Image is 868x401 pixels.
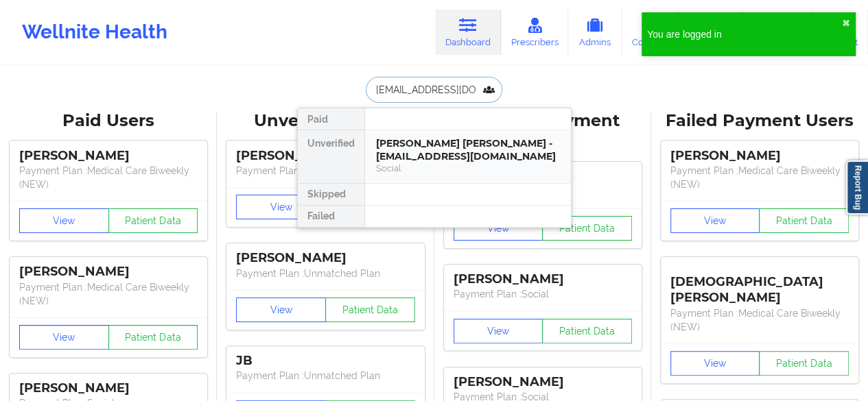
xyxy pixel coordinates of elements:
button: View [454,319,543,343]
button: View [19,325,109,350]
div: Failed Payment Users [661,110,858,132]
button: Patient Data [108,208,198,233]
div: [PERSON_NAME] [19,264,198,280]
p: Payment Plan : Social [454,287,632,301]
button: View [236,297,326,322]
p: Payment Plan : Unmatched Plan [236,164,414,178]
div: You are logged in [647,27,842,41]
div: [PERSON_NAME] [454,271,632,287]
button: Patient Data [108,325,198,350]
button: Patient Data [759,208,849,233]
p: Payment Plan : Unmatched Plan [236,267,414,280]
a: Coaches [622,10,679,55]
button: Patient Data [542,216,632,241]
div: [PERSON_NAME] [19,148,198,164]
button: View [670,351,760,376]
div: Unverified Users [226,110,424,132]
div: [PERSON_NAME] [19,380,198,396]
button: View [19,208,109,233]
a: Admins [568,10,622,55]
div: Unverified [298,130,364,184]
div: [PERSON_NAME] [670,148,849,164]
button: View [454,216,543,241]
p: Payment Plan : Medical Care Biweekly (NEW) [670,164,849,191]
button: View [670,208,760,233]
a: Report Bug [846,160,868,215]
p: Payment Plan : Medical Care Biweekly (NEW) [670,306,849,334]
div: [PERSON_NAME] [PERSON_NAME] - [EMAIL_ADDRESS][DOMAIN_NAME] [376,137,560,162]
p: Payment Plan : Medical Care Biweekly (NEW) [19,280,198,308]
div: Paid Users [10,110,207,132]
div: Failed [298,206,364,228]
div: JB [236,353,414,369]
div: Skipped [298,184,364,206]
button: Patient Data [759,351,849,376]
div: [DEMOGRAPHIC_DATA][PERSON_NAME] [670,264,849,306]
button: close [842,18,850,29]
button: View [236,195,326,219]
div: [PERSON_NAME] [236,250,414,266]
button: Patient Data [542,319,632,343]
div: Social [376,162,560,174]
p: Payment Plan : Medical Care Biweekly (NEW) [19,164,198,191]
div: [PERSON_NAME] [236,148,414,164]
a: Dashboard [435,10,501,55]
a: Prescribers [501,10,569,55]
p: Payment Plan : Unmatched Plan [236,369,414,382]
div: [PERSON_NAME] [454,374,632,390]
button: Patient Data [325,297,415,322]
div: Paid [298,108,364,130]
